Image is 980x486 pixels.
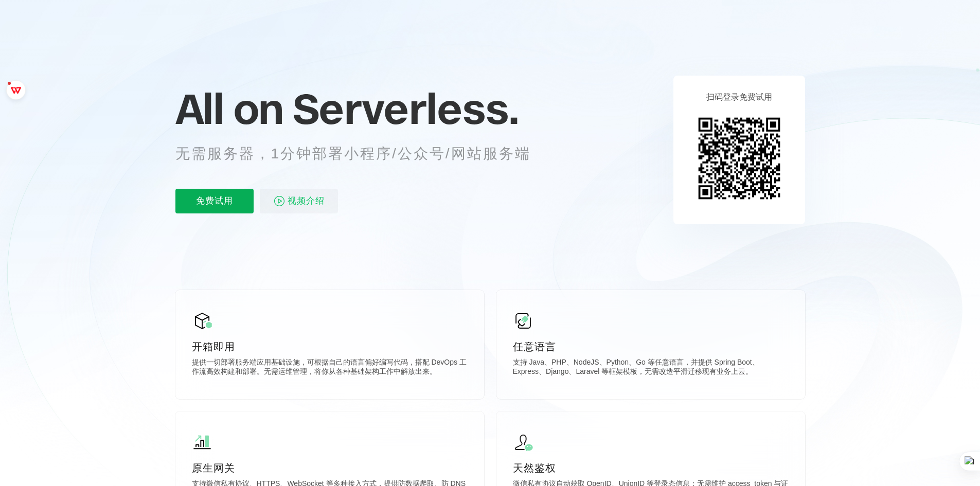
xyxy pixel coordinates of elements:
span: Serverless. [293,83,519,134]
p: 任意语言 [513,339,789,354]
p: 天然鉴权 [513,461,789,475]
p: 扫码登录免费试用 [706,92,772,103]
span: All on [175,83,283,134]
p: 开箱即用 [192,339,468,354]
p: 提供一切部署服务端应用基础设施，可根据自己的语言偏好编写代码，搭配 DevOps 工作流高效构建和部署。无需运维管理，将你从各种基础架构工作中解放出来。 [192,358,468,379]
p: 无需服务器，1分钟部署小程序/公众号/网站服务端 [175,143,550,164]
img: video_play.svg [273,195,286,207]
span: 视频介绍 [288,189,325,213]
p: 支持 Java、PHP、NodeJS、Python、Go 等任意语言，并提供 Spring Boot、Express、Django、Laravel 等框架模板，无需改造平滑迁移现有业务上云。 [513,358,789,379]
p: 免费试用 [175,189,254,213]
p: 原生网关 [192,461,468,475]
